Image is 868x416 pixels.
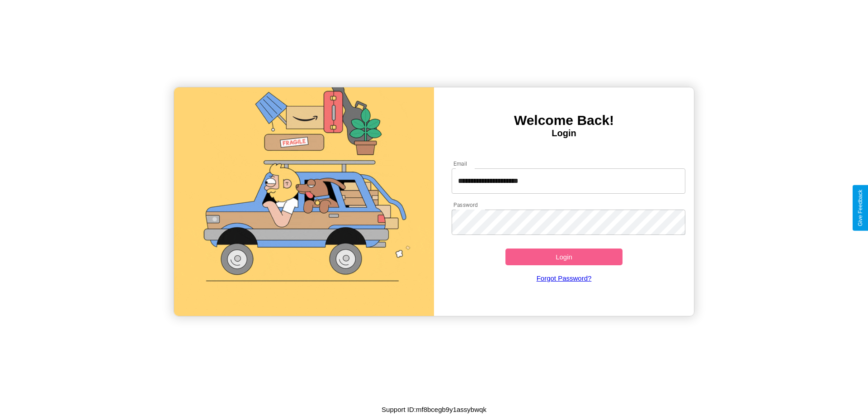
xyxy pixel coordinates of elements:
[434,128,694,139] h4: Login
[505,249,623,265] button: Login
[174,87,434,316] img: gif
[434,113,694,128] h3: Welcome Back!
[857,190,863,226] div: Give Feedback
[453,201,477,209] label: Password
[382,403,486,416] p: Support ID: mf8bcegb9y1assybwqk
[447,265,681,291] a: Forgot Password?
[453,160,467,167] label: Email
